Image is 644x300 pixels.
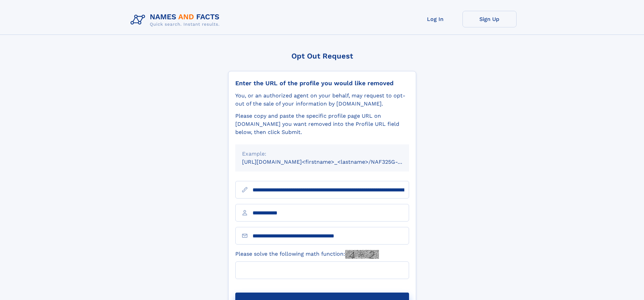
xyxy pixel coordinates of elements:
[408,11,462,27] a: Log In
[235,112,409,136] div: Please copy and paste the specific profile page URL on [DOMAIN_NAME] you want removed into the Pr...
[242,159,422,165] small: [URL][DOMAIN_NAME]<firstname>_<lastname>/NAF325G-xxxxxxxx
[462,11,517,27] a: Sign Up
[235,79,409,87] div: Enter the URL of the profile you would like removed
[128,11,225,29] img: Logo Names and Facts
[235,92,409,108] div: You, or an authorized agent on your behalf, may request to opt-out of the sale of your informatio...
[235,250,379,259] label: Please solve the following math function:
[242,150,402,158] div: Example:
[228,52,416,60] div: Opt Out Request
